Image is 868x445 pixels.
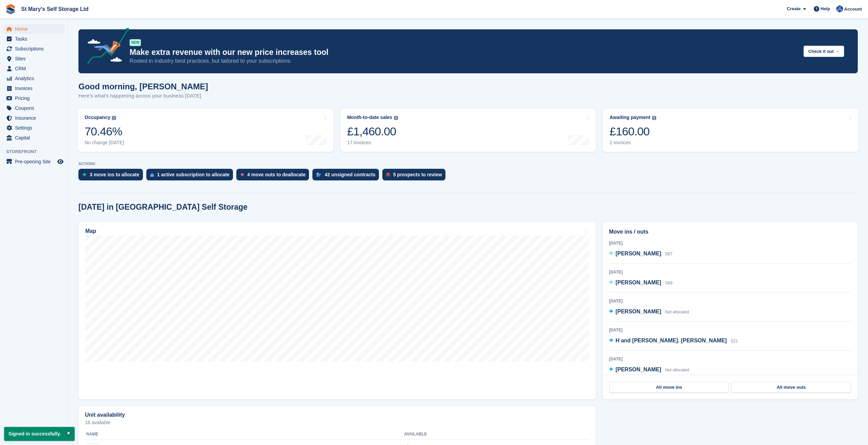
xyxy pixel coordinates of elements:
[787,5,800,12] span: Create
[78,82,208,91] h1: Good morning, [PERSON_NAME]
[18,3,91,15] a: St Mary's Self Storage Ltd
[146,169,236,184] a: 1 active subscription to allocate
[665,281,672,285] span: S69
[236,169,312,184] a: 4 move outs to deallocate
[609,140,656,146] div: 2 invoices
[78,92,208,100] p: Here's what's happening across your business [DATE]
[804,46,844,57] button: Check it out →
[3,34,64,44] a: menu
[609,382,729,393] a: All move ins
[240,173,244,177] img: move_outs_to_deallocate_icon-f764333ba52eb49d3ac5e1228854f67142a1ed5810a6f6cc68b1a99e826820c5.svg
[609,240,851,246] div: [DATE]
[386,173,390,177] img: prospect-51fa495bee0391a8d652442698ab0144808aea92771e9ea1ae160a38d050c398.svg
[317,173,321,177] img: contract_signature_icon-13c848040528278c33f63329250d36e43548de30e8caae1d1a13099fd9432cc5.svg
[3,123,64,133] a: menu
[85,412,125,418] h2: Unit availability
[3,84,64,93] a: menu
[3,44,64,54] a: menu
[3,157,64,166] a: menu
[609,269,851,275] div: [DATE]
[150,173,154,177] img: active_subscription_to_allocate_icon-d502201f5373d7db506a760aba3b589e785aa758c864c3986d89f69b8ff3...
[616,367,661,372] span: [PERSON_NAME]
[78,162,858,166] p: ACTIONS
[82,28,129,66] img: price-adjustments-announcement-icon-8257ccfd72463d97f412b2fc003d46551f7dbcb40ab6d574587a9cd5c0d94...
[85,140,124,146] div: No change [DATE]
[347,140,398,146] div: 17 invoices
[665,252,672,256] span: S67
[609,228,851,236] h2: Move ins / outs
[3,113,64,123] a: menu
[652,116,656,120] img: icon-info-grey-7440780725fd019a000dd9b08b2336e03edf1995a4989e88bcd33f0948082b44.svg
[382,169,449,184] a: 5 prospects to review
[821,5,830,12] span: Help
[85,228,96,234] h2: Map
[732,382,851,393] a: All move outs
[3,74,64,83] a: menu
[15,74,56,83] span: Analytics
[609,298,851,304] div: [DATE]
[157,172,230,177] div: 1 active subscription to allocate
[836,5,843,12] img: Matthew Keenan
[609,337,738,345] a: H and [PERSON_NAME]. [PERSON_NAME] S21
[3,24,64,34] a: menu
[15,123,56,133] span: Settings
[15,93,56,103] span: Pricing
[665,310,689,314] span: Not allocated
[15,34,56,44] span: Tasks
[3,54,64,63] a: menu
[130,39,141,46] div: NEW
[347,124,398,138] div: £1,460.00
[3,64,64,73] a: menu
[83,173,86,177] img: move_ins_to_allocate_icon-fdf77a2bb77ea45bf5b3d319d69a93e2d87916cf1d5bf7949dd705db3b84f3ca.svg
[616,309,661,314] span: [PERSON_NAME]
[3,133,64,143] a: menu
[15,133,56,143] span: Capital
[3,103,64,113] a: menu
[665,368,689,372] span: Not allocated
[15,84,56,93] span: Invoices
[393,172,442,177] div: 5 prospects to review
[15,113,56,123] span: Insurance
[85,420,589,425] p: 18 available
[112,116,116,120] img: icon-info-grey-7440780725fd019a000dd9b08b2336e03edf1995a4989e88bcd33f0948082b44.svg
[347,115,392,120] div: Month-to-date sales
[247,172,306,177] div: 4 move outs to deallocate
[56,158,64,166] a: Preview store
[609,308,689,316] a: [PERSON_NAME] Not allocated
[15,64,56,73] span: CRM
[3,93,64,103] a: menu
[78,169,146,184] a: 3 move ins to allocate
[85,115,110,120] div: Occupancy
[15,24,56,34] span: Home
[609,279,673,287] a: [PERSON_NAME] S69
[4,427,75,441] p: Signed in successfully.
[6,148,68,155] span: Storefront
[85,429,404,440] th: Name
[78,203,248,212] h2: [DATE] in [GEOGRAPHIC_DATA] Self Storage
[340,108,596,152] a: Month-to-date sales £1,460.00 17 invoices
[90,172,139,177] div: 3 move ins to allocate
[609,327,851,333] div: [DATE]
[609,124,656,138] div: £160.00
[404,429,518,440] th: Available
[78,108,334,152] a: Occupancy 70.46% No change [DATE]
[312,169,382,184] a: 42 unsigned contracts
[603,108,858,152] a: Awaiting payment £160.00 2 invoices
[616,251,661,256] span: [PERSON_NAME]
[325,172,376,177] div: 42 unsigned contracts
[78,222,596,399] a: Map
[609,115,650,120] div: Awaiting payment
[5,4,16,14] img: stora-icon-8386f47178a22dfd0bd8f6a31ec36ba5ce8667c1dd55bd0f319d3a0aa187defe.svg
[15,44,56,54] span: Subscriptions
[844,6,862,13] span: Account
[616,338,727,343] span: H and [PERSON_NAME]. [PERSON_NAME]
[609,366,689,374] a: [PERSON_NAME] Not allocated
[731,339,738,343] span: S21
[15,54,56,63] span: Sites
[130,47,798,57] p: Make extra revenue with our new price increases tool
[616,280,661,285] span: [PERSON_NAME]
[394,116,398,120] img: icon-info-grey-7440780725fd019a000dd9b08b2336e03edf1995a4989e88bcd33f0948082b44.svg
[85,124,124,138] div: 70.46%
[609,250,673,258] a: [PERSON_NAME] S67
[609,356,851,362] div: [DATE]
